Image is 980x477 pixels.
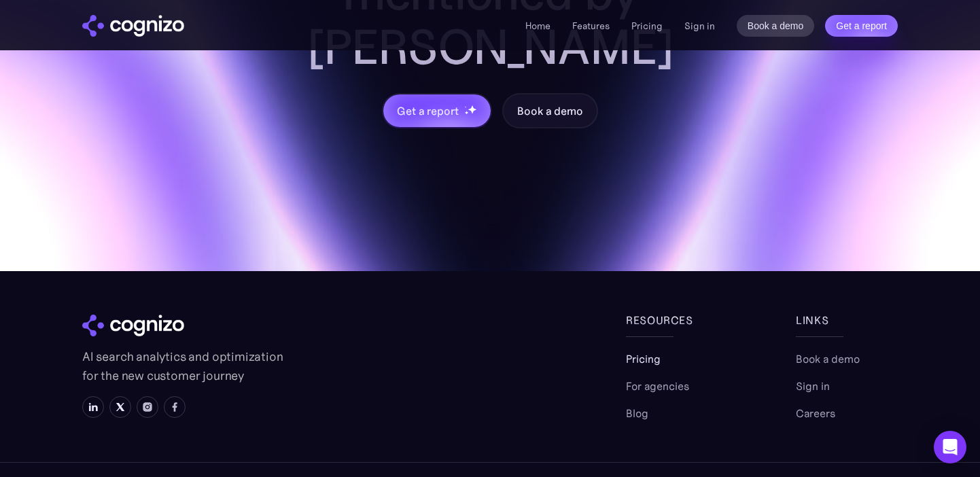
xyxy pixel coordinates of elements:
a: home [82,15,184,37]
p: AI search analytics and optimization for the new customer journey [82,347,286,385]
div: Resources [626,312,728,328]
img: cognizo logo [82,15,184,37]
a: Features [572,20,610,32]
a: Get a report [825,15,898,37]
a: Get a reportstarstarstar [382,93,492,128]
a: Book a demo [502,93,597,128]
div: Book a demo [517,103,582,119]
img: star [464,111,469,116]
a: Careers [796,405,835,421]
a: Sign in [796,378,830,394]
a: Pricing [626,351,661,367]
a: Book a demo [737,15,815,37]
a: For agencies [626,378,689,394]
a: Pricing [631,20,663,32]
img: star [468,105,476,113]
img: cognizo logo [82,315,184,336]
a: Blog [626,405,648,421]
a: Book a demo [796,351,860,367]
img: star [464,106,466,108]
a: Home [525,20,550,32]
div: Open Intercom Messenger [934,431,966,463]
div: Get a report [397,103,458,119]
img: X icon [115,402,126,412]
a: Sign in [684,18,715,34]
img: LinkedIn icon [88,402,99,412]
div: links [796,312,898,328]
